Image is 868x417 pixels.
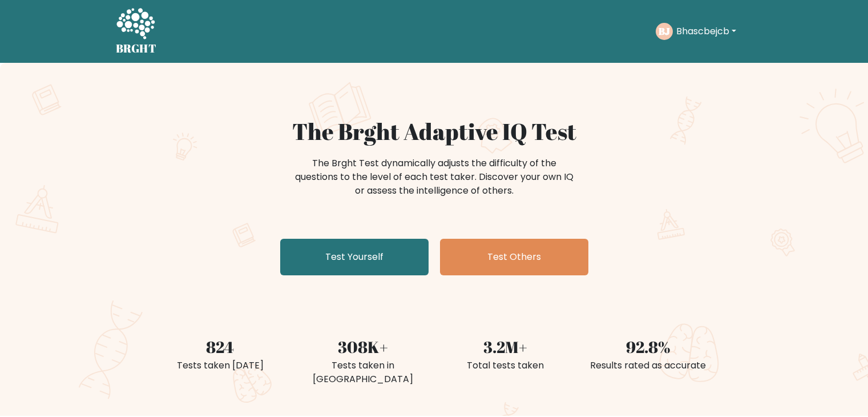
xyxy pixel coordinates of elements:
[659,25,670,38] text: BJ
[298,359,427,386] div: Tests taken in [GEOGRAPHIC_DATA]
[673,24,740,39] button: Bhascbejcb
[156,359,285,372] div: Tests taken [DATE]
[584,359,713,372] div: Results rated as accurate
[441,335,570,359] div: 3.2M+
[440,239,588,275] a: Test Others
[156,118,713,145] h1: The Brght Adaptive IQ Test
[584,335,713,359] div: 92.8%
[156,335,285,359] div: 824
[116,5,157,58] a: BRGHT
[116,42,157,55] h5: BRGHT
[292,157,577,198] div: The Brght Test dynamically adjusts the difficulty of the questions to the level of each test take...
[280,239,429,275] a: Test Yourself
[441,359,570,372] div: Total tests taken
[298,335,427,359] div: 308K+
